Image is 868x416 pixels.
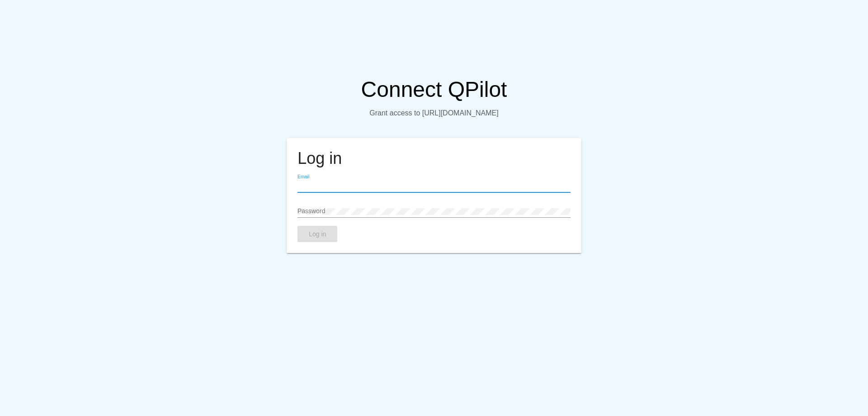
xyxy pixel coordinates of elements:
h2: Log in [297,149,570,168]
input: Email [297,182,570,190]
span: Log in [309,230,326,238]
h1: Connect QPilot [287,77,581,102]
p: Grant access to [URL][DOMAIN_NAME] [287,109,581,117]
button: Log in [297,226,337,242]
